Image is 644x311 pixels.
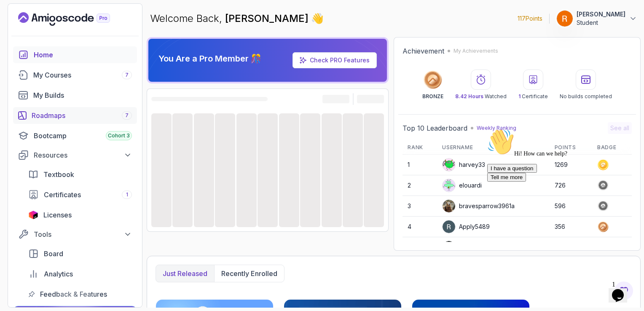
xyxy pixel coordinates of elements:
[43,210,72,220] span: Licenses
[34,150,132,160] div: Resources
[443,200,455,212] img: user profile image
[13,127,137,144] a: bootcamp
[158,53,261,64] p: You Are a Pro Member 🎊
[292,52,377,68] a: Check PRO Features
[225,12,311,24] span: [PERSON_NAME]
[560,93,612,100] p: No builds completed
[455,93,483,99] span: 8.42 Hours
[44,249,63,259] span: Board
[33,70,132,80] div: My Courses
[33,90,132,100] div: My Builds
[443,220,455,233] img: user profile image
[402,237,437,258] td: 5
[44,269,73,279] span: Analytics
[23,245,137,262] a: board
[221,268,277,279] p: Recently enrolled
[13,67,137,83] a: courses
[453,48,498,54] p: My Achievements
[442,179,482,192] div: elouardi
[18,12,129,26] a: Landing page
[23,166,137,183] a: textbook
[34,229,132,239] div: Tools
[310,56,370,64] a: Check PRO Features
[477,125,516,131] p: Weekly Ranking
[402,155,437,175] td: 1
[156,265,214,282] button: Just released
[455,93,507,100] p: Watched
[3,3,155,56] div: 👋Hi! How can we help?I have a questionTell me more
[442,199,515,213] div: bravesparrow3961a
[484,125,636,273] iframe: chat widget
[443,158,455,171] img: default monster avatar
[3,39,53,48] button: I have a question
[40,289,107,299] span: Feedback & Features
[557,11,573,27] img: user profile image
[422,93,443,100] p: BRONZE
[13,227,137,242] button: Tools
[442,241,488,254] div: VankataSz
[23,186,137,203] a: certificates
[34,131,132,141] div: Bootcamp
[577,19,625,27] p: Student
[23,265,137,282] a: analytics
[3,48,42,56] button: Tell me more
[13,46,137,63] a: home
[28,211,38,219] img: jetbrains icon
[125,112,129,119] span: 7
[402,217,437,237] td: 4
[577,10,625,19] p: [PERSON_NAME]
[43,169,74,180] span: Textbook
[3,3,30,30] img: :wave:
[518,93,548,100] p: Certificate
[442,220,490,233] div: Apply5489
[518,93,521,99] span: 1
[3,25,83,32] span: Hi! How can we help?
[609,277,636,303] iframe: chat widget
[556,10,637,27] button: user profile image[PERSON_NAME]Student
[126,191,128,198] span: 1
[125,72,129,78] span: 7
[163,268,207,279] p: Just released
[402,46,444,56] h2: Achievement
[518,14,542,23] p: 117 Points
[442,158,485,172] div: harvey33
[402,141,437,155] th: Rank
[13,87,137,104] a: builds
[23,286,137,303] a: feedback
[23,206,137,223] a: licenses
[150,12,324,25] p: Welcome Back,
[214,265,284,282] button: Recently enrolled
[34,50,132,60] div: Home
[402,196,437,217] td: 3
[443,241,455,254] img: user profile image
[108,132,130,139] span: Cohort 3
[402,175,437,196] td: 2
[437,141,549,155] th: Username
[443,179,455,192] img: default monster avatar
[608,122,632,134] button: See all
[32,110,132,121] div: Roadmaps
[402,123,467,133] h2: Top 10 Leaderboard
[13,147,137,163] button: Resources
[44,190,81,200] span: Certificates
[311,11,324,25] span: 👋
[13,107,137,124] a: roadmaps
